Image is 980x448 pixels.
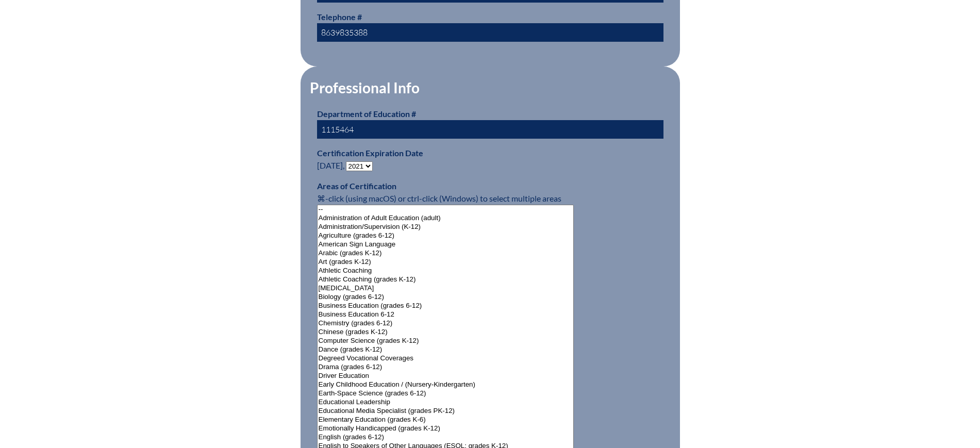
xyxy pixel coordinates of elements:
[318,372,574,380] option: Driver Education
[318,205,574,214] option: --
[318,380,574,389] option: Early Childhood Education / (Nursery-Kindergarten)
[318,389,574,398] option: Earth-Space Science (grades 6-12)
[309,79,421,96] legend: Professional Info
[318,249,574,258] option: Arabic (grades K-12)
[317,12,362,22] label: Telephone #
[318,337,574,345] option: Computer Science (grades K-12)
[318,319,574,328] option: Chemistry (grades 6-12)
[317,148,423,158] label: Certification Expiration Date
[318,258,574,267] option: Art (grades K-12)
[318,223,574,231] option: Administration/Supervision (K-12)
[318,240,574,249] option: American Sign Language
[318,424,574,433] option: Emotionally Handicapped (grades K-12)
[318,407,574,416] option: Educational Media Specialist (grades PK-12)
[317,109,416,119] label: Department of Education #
[318,284,574,293] option: [MEDICAL_DATA]
[318,302,574,310] option: Business Education (grades 6-12)
[318,231,574,240] option: Agriculture (grades 6-12)
[318,345,574,354] option: Dance (grades K-12)
[318,328,574,337] option: Chinese (grades K-12)
[318,416,574,424] option: Elementary Education (grades K-6)
[318,267,574,275] option: Athletic Coaching
[317,181,396,191] label: Areas of Certification
[318,363,574,372] option: Drama (grades 6-12)
[318,293,574,302] option: Biology (grades 6-12)
[317,160,344,170] span: [DATE],
[318,310,574,319] option: Business Education 6-12
[318,433,574,442] option: English (grades 6-12)
[318,398,574,407] option: Educational Leadership
[318,214,574,223] option: Administration of Adult Education (adult)
[318,354,574,363] option: Degreed Vocational Coverages
[318,275,574,284] option: Athletic Coaching (grades K-12)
